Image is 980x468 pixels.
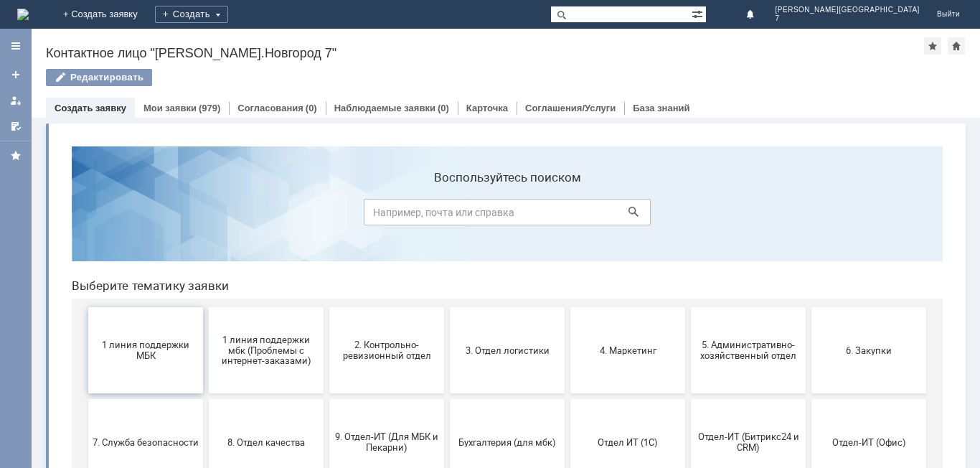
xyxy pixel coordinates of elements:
[149,356,263,442] button: Франчайзинг
[28,356,143,442] button: Финансовый отдел
[32,393,138,404] span: Финансовый отдел
[514,393,621,404] span: не актуален
[303,64,590,90] input: Например, почта или справка
[273,205,380,226] span: 2. Контрольно-ревизионный отдел
[269,264,384,350] button: 9. Отдел-ИТ (Для МБК и Пекарни)
[17,9,29,20] a: Перейти на домашнюю страницу
[514,210,621,220] span: 4. Маркетинг
[514,301,621,312] span: Отдел ИТ (1С)
[394,383,500,415] span: [PERSON_NAME]. Услуги ИТ для МБК (оформляет L1)
[32,301,138,312] span: 7. Служба безопасности
[510,264,625,350] button: Отдел ИТ (1С)
[390,172,504,258] button: 3. Отдел логистики
[390,356,504,442] button: [PERSON_NAME]. Услуги ИТ для МБК (оформляет L1)
[55,103,126,113] a: Создать заявку
[631,264,745,350] button: Отдел-ИТ (Битрикс24 и CRM)
[4,63,27,86] a: Создать заявку
[635,205,741,226] span: 5. Административно-хозяйственный отдел
[776,6,920,14] span: [PERSON_NAME][GEOGRAPHIC_DATA]
[303,35,590,50] label: Воспользуйтесь поиском
[751,264,866,350] button: Отдел-ИТ (Офис)
[510,172,625,258] button: 4. Маркетинг
[776,14,920,23] span: 7
[17,9,29,20] img: logo
[633,103,689,113] a: База знаний
[948,37,965,55] div: Сделать домашней страницей
[306,103,317,113] div: (0)
[394,301,500,312] span: Бухгалтерия (для мбк)
[755,210,862,220] span: 6. Закупки
[438,103,449,113] div: (0)
[149,172,263,258] button: 1 линия поддержки мбк (Проблемы с интернет-заказами)
[4,115,27,138] a: Мои согласования
[28,264,143,350] button: 7. Служба безопасности
[153,199,259,231] span: 1 линия поддержки мбк (Проблемы с интернет-заказами)
[755,301,862,312] span: Отдел-ИТ (Офис)
[32,205,138,226] span: 1 линия поддержки МБК
[4,89,27,112] a: Мои заявки
[390,264,504,350] button: Бухгалтерия (для мбк)
[46,46,924,60] div: Контактное лицо "[PERSON_NAME].Новгород 7"
[237,103,303,113] a: Согласования
[11,144,882,158] header: Выберите тематику заявки
[273,296,380,318] span: 9. Отдел-ИТ (Для МБК и Пекарни)
[273,388,380,410] span: Это соглашение не активно!
[631,172,745,258] button: 5. Административно-хозяйственный отдел
[143,103,197,113] a: Мои заявки
[751,172,866,258] button: 6. Закупки
[149,264,263,350] button: 8. Отдел качества
[635,296,741,318] span: Отдел-ИТ (Битрикс24 и CRM)
[199,103,220,113] div: (979)
[269,356,384,442] button: Это соглашение не активно!
[153,301,259,312] span: 8. Отдел качества
[924,37,941,55] div: Добавить в избранное
[510,356,625,442] button: не актуален
[692,6,706,20] span: Расширенный поиск
[153,393,259,404] span: Франчайзинг
[269,172,384,258] button: 2. Контрольно-ревизионный отдел
[155,6,228,23] div: Создать
[394,210,500,220] span: 3. Отдел логистики
[525,103,616,113] a: Соглашения/Услуги
[334,103,435,113] a: Наблюдаемые заявки
[28,172,143,258] button: 1 линия поддержки МБК
[466,103,508,113] a: Карточка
